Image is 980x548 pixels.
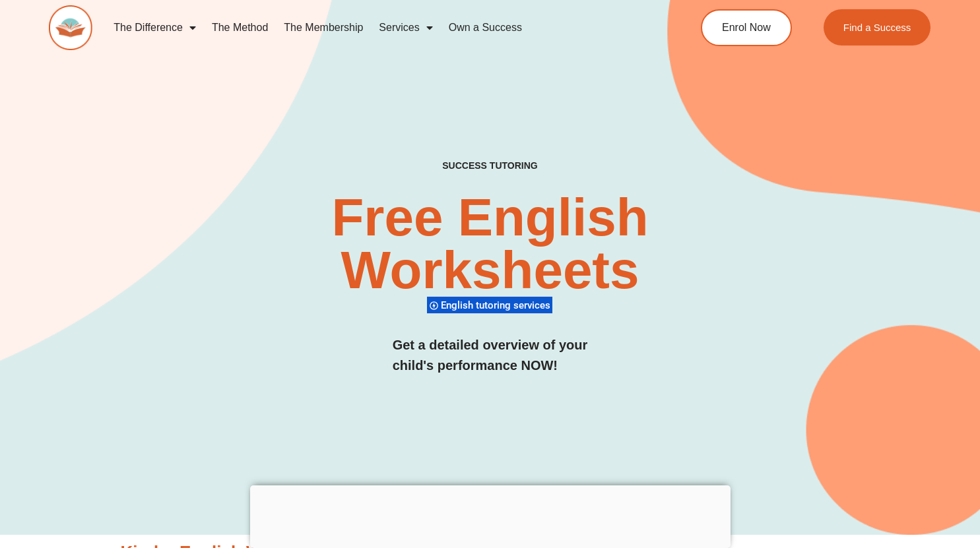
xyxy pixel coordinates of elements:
a: Find a Success [824,9,931,46]
nav: Menu [106,13,650,43]
span: Find a Success [843,22,911,32]
h3: Get a detailed overview of your child's performance NOW! [393,335,588,376]
a: The Method [204,13,276,43]
h2: Free English Worksheets​ [199,191,781,297]
span: Enrol Now [722,22,771,33]
a: Services [371,13,440,43]
a: Own a Success [441,13,530,43]
div: English tutoring services [427,296,552,314]
h4: SUCCESS TUTORING​ [360,160,621,171]
a: The Membership [276,13,371,43]
iframe: Advertisement [250,485,731,545]
a: The Difference [106,13,204,43]
a: Enrol Now [701,9,792,46]
span: English tutoring services [441,299,554,311]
